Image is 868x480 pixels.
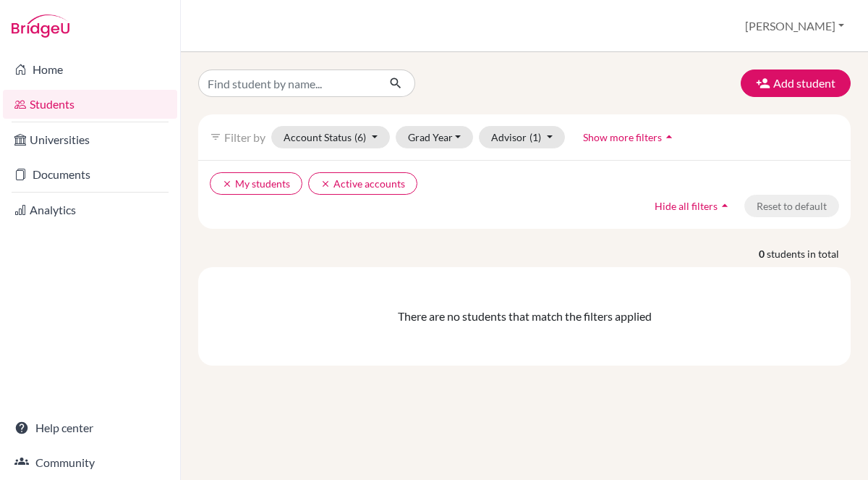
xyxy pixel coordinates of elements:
[759,246,767,261] strong: 0
[529,131,541,143] span: (1)
[662,130,676,144] i: arrow_drop_up
[308,172,417,195] button: clearActive accounts
[3,413,177,442] a: Help center
[354,131,366,143] span: (6)
[210,172,302,195] button: clearMy students
[210,131,221,143] i: filter_list
[396,126,474,148] button: Grad Year
[741,70,851,97] button: Add student
[210,308,839,325] div: There are no students that match the filters applied
[224,130,265,144] span: Filter by
[571,126,689,148] button: Show more filtersarrow_drop_up
[198,70,378,97] input: Find student by name...
[3,125,177,154] a: Universities
[744,195,839,217] button: Reset to default
[3,90,177,119] a: Students
[3,55,177,84] a: Home
[479,126,565,148] button: Advisor(1)
[3,195,177,224] a: Analytics
[12,14,69,38] img: Bridge-U
[271,126,390,148] button: Account Status(6)
[3,160,177,189] a: Documents
[739,12,851,40] button: [PERSON_NAME]
[583,131,662,143] span: Show more filters
[655,200,718,212] span: Hide all filters
[767,246,851,261] span: students in total
[718,198,732,213] i: arrow_drop_up
[642,195,744,217] button: Hide all filtersarrow_drop_up
[222,179,232,189] i: clear
[3,448,177,477] a: Community
[320,179,331,189] i: clear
